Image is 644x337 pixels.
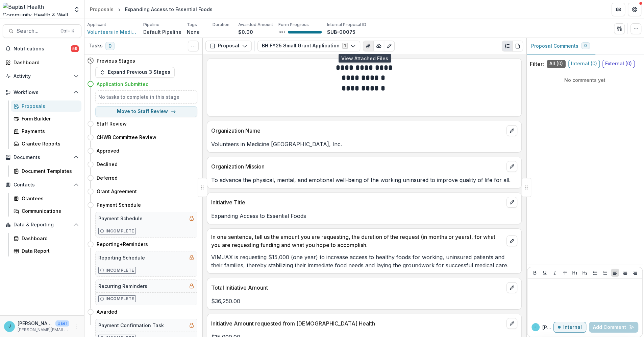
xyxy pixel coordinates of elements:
span: 0 [584,43,587,48]
h4: Declined [97,161,118,168]
button: Get Help [628,3,641,16]
h4: CHWB Committee Review [97,134,156,141]
h4: Grant Agreement [97,188,137,195]
span: Activity [14,73,71,79]
p: Form Progress [278,22,309,28]
a: Communications [11,205,81,217]
p: None [187,28,200,36]
button: Expand Previous 3 Stages [95,67,175,78]
h5: Recurring Reminders [98,283,147,290]
nav: breadcrumb [87,4,215,14]
button: Heading 1 [571,269,579,277]
span: Documents [14,155,71,160]
div: Jennifer [8,324,11,329]
button: Add Comment [589,322,638,333]
p: VIMJAX is requesting $15,000 (one year) to increase access to healthy foods for working, uninsure... [211,253,517,269]
button: View Attached Files [363,41,374,51]
button: Proposal [205,41,252,51]
a: Data Report [11,245,81,256]
p: No comments yet [530,76,640,84]
h5: Payment Confirmation Task [98,322,164,329]
button: Open Activity [3,71,81,82]
button: Open Workflows [3,87,81,98]
div: Data Report [22,247,76,254]
button: edit [506,235,517,246]
div: Grantee Reports [22,140,76,147]
h4: Awarded [97,308,117,315]
span: Workflows [14,90,71,95]
h5: Reporting Schedule [98,254,145,261]
div: Ctrl + K [59,27,76,35]
h5: Payment Schedule [98,215,143,222]
button: Heading 2 [581,269,589,277]
p: Filter: [530,60,544,68]
p: Tags [187,22,197,28]
p: $36,250.00 [211,297,517,305]
button: PDF view [512,41,523,51]
p: Initiative Amount requested from [DEMOGRAPHIC_DATA] Health [211,319,504,328]
p: Internal Proposal ID [327,22,366,28]
a: Proposals [11,100,81,112]
button: Internal [553,322,586,333]
a: Form Builder [11,113,81,124]
p: In one sentence, tell us the amount you are requesting, the duration of the request (in months or... [211,233,504,249]
span: Search... [17,28,56,34]
h4: Reporting+Reminders [97,241,148,248]
h4: Application Submitted [97,81,149,88]
div: Payments [22,128,76,135]
div: Grantees [22,195,76,202]
button: Proposal Comments [526,38,595,54]
span: Notifications [14,46,71,52]
p: Internal [563,324,582,330]
p: Total Initiative Amount [211,284,504,292]
p: Pipeline [143,22,159,28]
button: Notifications59 [3,43,81,54]
button: BH FY25 Small Grant Application1 [257,41,360,51]
p: Applicant [87,22,106,28]
p: Organization Mission [211,162,504,171]
a: Dashboard [11,233,81,244]
span: 0 [105,42,115,50]
p: $0.00 [238,28,253,36]
a: Payments [11,126,81,137]
a: Document Templates [11,165,81,177]
p: Incomplete [105,267,134,273]
button: Ordered List [601,269,609,277]
button: Strike [561,269,569,277]
button: edit [506,282,517,293]
p: Awarded Amount [238,22,273,28]
div: Proposals [90,6,114,13]
h3: Tasks [89,43,103,49]
span: Contacts [14,182,71,188]
p: Expanding Access to Essential Foods [211,212,517,220]
button: Align Left [611,269,619,277]
h4: Payment Schedule [97,201,141,208]
button: Italicize [551,269,559,277]
button: Edit as form [384,41,395,51]
button: edit [506,197,517,208]
div: Dashboard [22,235,76,242]
div: Expanding Access to Essential Foods [125,6,213,13]
p: Incomplete [105,296,134,302]
span: Data & Reporting [14,222,71,228]
button: edit [506,161,517,172]
p: [PERSON_NAME] [18,320,53,327]
button: Bold [531,269,539,277]
a: Proposals [87,4,116,14]
button: Underline [541,269,549,277]
a: Dashboard [3,57,81,68]
span: Internal ( 0 ) [568,60,600,68]
div: Dashboard [14,59,76,66]
p: Initiative Title [211,198,504,206]
button: Plaintext view [502,41,513,51]
div: Proposals [22,103,76,110]
button: Move to Staff Review [95,106,197,117]
button: Align Right [631,269,639,277]
p: SUB-00075 [327,28,355,36]
span: External ( 0 ) [602,60,635,68]
h4: Deferred [97,174,118,181]
button: More [72,322,80,331]
h5: No tasks to complete in this stage [98,93,194,100]
a: Volunteers in Medicine [GEOGRAPHIC_DATA], Inc. [87,28,138,36]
